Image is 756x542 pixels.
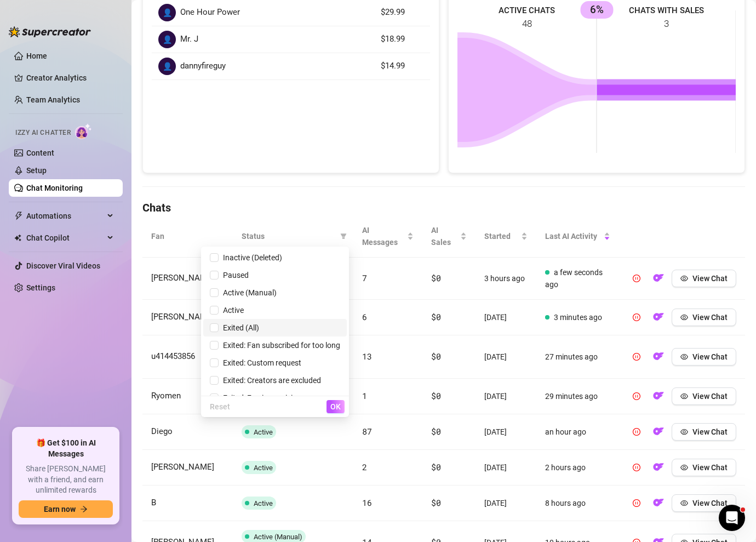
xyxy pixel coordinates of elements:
[536,450,619,486] td: 2 hours ago
[151,498,156,507] span: B
[650,276,667,285] a: OF
[476,300,536,335] td: [DATE]
[692,499,728,507] span: View Chat
[381,6,423,19] article: $29.99
[340,233,347,239] span: filter
[476,335,536,379] td: [DATE]
[219,341,340,350] span: Exited: Fan subscribed for too long
[254,533,302,541] span: Active (Manual)
[476,450,536,486] td: [DATE]
[180,33,198,46] span: Mr. J
[219,393,305,402] span: Exited: Fan is suspicious
[431,311,440,322] span: $0
[650,387,667,405] button: OF
[476,258,536,300] td: 3 hours ago
[692,313,728,322] span: View Chat
[242,230,336,242] span: Status
[219,271,249,279] span: Paused
[650,394,667,403] a: OF
[476,379,536,414] td: [DATE]
[484,230,519,242] span: Started
[219,288,277,297] span: Active (Manual)
[680,392,688,400] span: eye
[633,464,640,471] span: pause-circle
[180,6,240,19] span: One Hour Power
[633,392,640,400] span: pause-circle
[44,505,76,514] span: Earn now
[26,261,100,270] a: Discover Viral Videos
[158,58,176,75] div: 👤
[653,272,664,283] img: OF
[653,461,664,472] img: OF
[26,184,83,192] a: Chat Monitoring
[80,505,88,513] span: arrow-right
[545,268,603,289] span: a few seconds ago
[650,355,667,363] a: OF
[362,272,367,283] span: 7
[254,499,273,507] span: Active
[680,353,688,361] span: eye
[680,428,688,436] span: eye
[536,335,619,379] td: 27 minutes ago
[680,499,688,507] span: eye
[362,311,367,322] span: 6
[180,60,226,73] span: dannyfireguy
[650,465,667,474] a: OF
[431,497,440,508] span: $0
[692,274,728,283] span: View Chat
[536,486,619,521] td: 8 hours ago
[142,215,233,258] th: Fan
[362,497,371,508] span: 16
[650,494,667,512] button: OF
[653,351,664,362] img: OF
[545,230,602,242] span: Last AI Activity
[672,423,736,441] button: View Chat
[653,390,664,401] img: OF
[650,315,667,324] a: OF
[680,275,688,282] span: eye
[672,309,736,326] button: View Chat
[633,428,640,436] span: pause-circle
[633,313,640,321] span: pause-circle
[362,351,371,362] span: 13
[151,312,214,322] span: [PERSON_NAME]
[19,500,113,518] button: Earn nowarrow-right
[692,392,728,401] span: View Chat
[254,464,273,472] span: Active
[650,430,667,438] a: OF
[26,166,47,175] a: Setup
[219,358,301,367] span: Exited: Custom request
[26,229,104,247] span: Chat Copilot
[431,390,440,401] span: $0
[650,501,667,510] a: OF
[672,387,736,405] button: View Chat
[381,60,423,73] article: $14.99
[653,311,664,322] img: OF
[650,459,667,476] button: OF
[205,400,234,413] button: Reset
[9,26,91,37] img: logo-BBDzfeDw.svg
[26,283,55,292] a: Settings
[536,414,619,450] td: an hour ago
[15,128,71,138] span: Izzy AI Chatter
[633,275,640,282] span: pause-circle
[680,464,688,471] span: eye
[381,33,423,46] article: $18.99
[431,272,440,283] span: $0
[19,464,113,496] span: Share [PERSON_NAME] with a friend, and earn unlimited rewards
[327,400,345,413] button: OK
[431,351,440,362] span: $0
[219,306,244,315] span: Active
[158,4,176,21] div: 👤
[219,323,259,332] span: Exited (All)
[151,273,214,283] span: [PERSON_NAME]
[422,215,476,258] th: AI Sales
[338,228,349,244] span: filter
[672,270,736,287] button: View Chat
[353,215,422,258] th: AI Messages
[672,459,736,476] button: View Chat
[431,224,458,248] span: AI Sales
[476,486,536,521] td: [DATE]
[672,494,736,512] button: View Chat
[362,426,371,437] span: 87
